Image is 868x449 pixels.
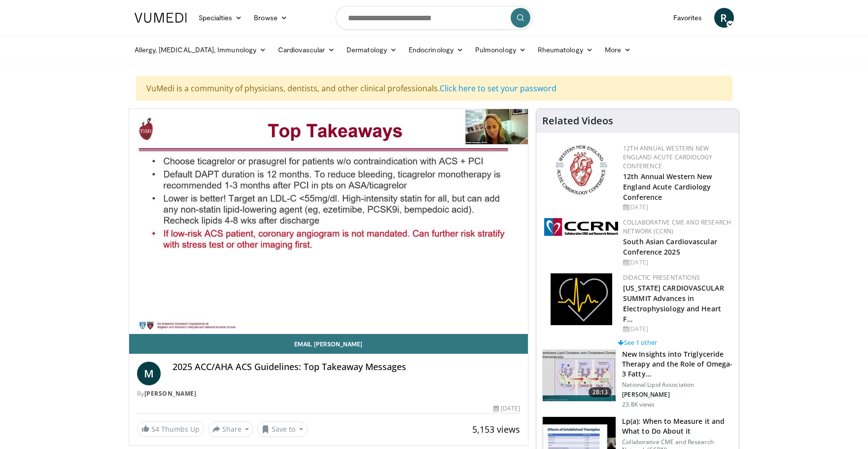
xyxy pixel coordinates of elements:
[542,115,613,127] h4: Related Videos
[137,421,204,437] a: 54 Thumbs Up
[667,8,708,28] a: Favorites
[599,40,637,60] a: More
[618,338,657,347] a: See 1 other
[135,13,187,23] img: VuMedi Logo
[554,144,609,196] img: 0954f259-7907-4053-a817-32a96463ecc8.png.150x105_q85_autocrop_double_scale_upscale_version-0.2.png
[544,218,618,236] img: a04ee3ba-8487-4636-b0fb-5e8d268f3737.png.150x105_q85_autocrop_double_scale_upscale_version-0.2.png
[493,404,520,413] div: [DATE]
[208,421,254,437] button: Share
[623,172,712,202] a: 12th Annual Western New England Acute Cardiology Conference
[623,258,731,267] div: [DATE]
[248,8,293,28] a: Browse
[622,349,733,379] h3: New Insights into Triglyceride Therapy and the Role of Omega-3 Fatty…
[622,381,733,389] p: National Lipid Association
[622,416,733,436] h3: Lp(a): When to Measure it and What to Do About it
[151,424,159,434] span: 54
[532,40,599,60] a: Rheumatology
[336,6,533,30] input: Search topics, interventions
[136,76,732,101] div: VuMedi is a community of physicians, dentists, and other clinical professionals.
[714,8,734,28] a: R
[403,40,469,60] a: Endocrinology
[623,325,731,334] div: [DATE]
[173,362,521,373] h4: 2025 ACC/AHA ACS Guidelines: Top Takeaway Messages
[623,237,717,257] a: South Asian Cardiovascular Conference 2025
[542,349,733,409] a: 28:13 New Insights into Triglyceride Therapy and the Role of Omega-3 Fatty… National Lipid Associ...
[129,40,273,60] a: Allergy, [MEDICAL_DATA], Immunology
[622,401,655,409] p: 23.8K views
[129,334,528,354] a: Email [PERSON_NAME]
[623,273,731,282] div: Didactic Presentations
[129,109,528,334] video-js: Video Player
[623,218,731,235] a: Collaborative CME and Research Network (CCRN)
[137,389,521,398] div: By
[543,350,616,401] img: 45ea033d-f728-4586-a1ce-38957b05c09e.150x105_q85_crop-smart_upscale.jpg
[469,40,532,60] a: Pulmonology
[589,387,612,397] span: 28:13
[622,391,733,399] p: [PERSON_NAME]
[623,283,724,324] a: [US_STATE] CARDIOVASCULAR SUMMIT Advances in Electrophysiology and Heart F…
[144,389,197,398] a: [PERSON_NAME]
[137,362,161,385] a: M
[623,203,731,212] div: [DATE]
[193,8,248,28] a: Specialties
[257,421,308,437] button: Save to
[551,273,612,325] img: 1860aa7a-ba06-47e3-81a4-3dc728c2b4cf.png.150x105_q85_autocrop_double_scale_upscale_version-0.2.png
[272,40,341,60] a: Cardiovascular
[472,423,520,435] span: 5,153 views
[341,40,403,60] a: Dermatology
[440,83,556,94] a: Click here to set your password
[623,144,712,170] a: 12th Annual Western New England Acute Cardiology Conference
